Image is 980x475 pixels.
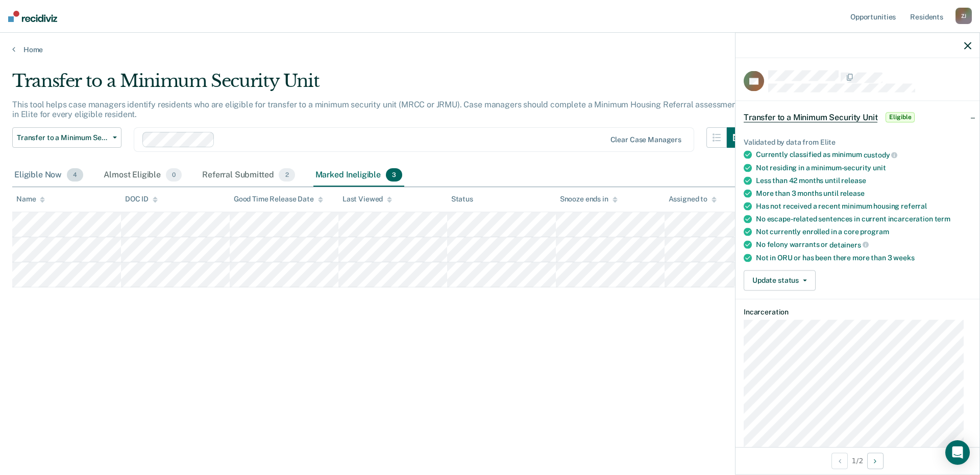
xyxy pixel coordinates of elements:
[756,253,971,262] div: Not in ORU or has been there more than 3
[841,176,866,185] span: release
[829,240,869,248] span: detainers
[756,150,971,160] div: Currently classified as minimum
[8,11,57,22] img: Recidiviz
[200,164,297,187] div: Referral Submitted
[12,100,740,119] p: This tool helps case managers identify residents who are eligible for transfer to a minimum secur...
[736,101,979,133] div: Transfer to a Minimum Security UnitEligible
[610,135,681,144] div: Clear case managers
[234,195,323,203] div: Good Time Release Date
[12,71,747,100] div: Transfer to a Minimum Security Unit
[67,168,83,182] span: 4
[560,195,618,203] div: Snooze ends in
[840,189,865,197] span: release
[12,45,968,54] a: Home
[166,168,182,182] span: 0
[867,453,884,469] button: Next Opportunity
[16,195,45,203] div: Name
[744,138,971,146] div: Validated by data from Elite
[744,270,816,290] button: Update status
[744,112,877,122] span: Transfer to a Minimum Security Unit
[736,447,979,474] div: 1 / 2
[893,253,914,261] span: weeks
[955,8,972,24] div: Z J
[279,168,295,182] span: 2
[756,189,971,198] div: More than 3 months until
[873,164,886,172] span: unit
[945,440,970,465] div: Open Intercom Messenger
[744,307,971,316] dt: Incarceration
[125,195,158,203] div: DOC ID
[12,164,85,187] div: Eligible Now
[756,228,971,236] div: Not currently enrolled in a core
[451,195,473,203] div: Status
[669,195,717,203] div: Assigned to
[860,228,889,236] span: program
[313,164,405,187] div: Marked Ineligible
[864,151,898,159] span: custody
[886,112,915,122] span: Eligible
[935,215,950,223] span: term
[901,202,927,210] span: referral
[756,202,971,211] div: Has not received a recent minimum housing
[102,164,184,187] div: Almost Eligible
[342,195,392,203] div: Last Viewed
[386,168,402,182] span: 3
[756,164,971,172] div: Not residing in a minimum-security
[756,176,971,185] div: Less than 42 months until
[756,215,971,223] div: No escape-related sentences in current incarceration
[756,240,971,250] div: No felony warrants or
[831,453,848,469] button: Previous Opportunity
[17,133,109,142] span: Transfer to a Minimum Security Unit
